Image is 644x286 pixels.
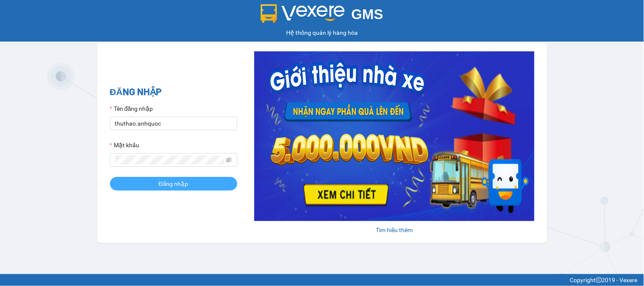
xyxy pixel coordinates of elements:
[110,117,237,130] input: Tên đăng nhập
[596,277,602,283] span: copyright
[110,85,237,99] h2: ĐĂNG NHẬP
[254,51,534,221] img: banner-0
[110,177,237,191] button: Đăng nhập
[159,179,188,188] span: Đăng nhập
[261,13,383,20] a: GMS
[226,157,232,163] span: eye-invisible
[2,28,642,37] div: Hệ thống quản lý hàng hóa
[254,225,534,235] div: Tìm hiểu thêm
[352,6,383,22] span: GMS
[6,275,638,285] div: Copyright 2019 - Vexere
[110,104,153,113] label: Tên đăng nhập
[115,155,225,165] input: Mật khẩu
[110,140,139,150] label: Mật khẩu
[261,4,345,23] img: logo 2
